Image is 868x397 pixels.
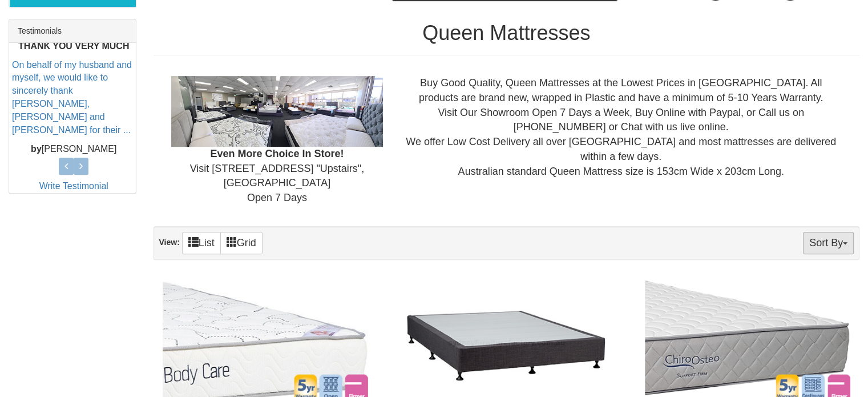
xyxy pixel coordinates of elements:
div: Buy Good Quality, Queen Mattresses at the Lowest Prices in [GEOGRAPHIC_DATA]. All products are br... [391,76,850,179]
button: Sort By [803,232,854,254]
strong: View: [159,238,180,247]
b: Even More Choice In Store! [210,148,344,159]
img: Showroom [171,76,383,147]
b: by [31,143,42,153]
div: Visit [STREET_ADDRESS] "Upstairs", [GEOGRAPHIC_DATA] Open 7 Days [163,76,392,205]
a: Write Testimonial [39,181,108,191]
a: List [182,232,221,254]
a: Grid [220,232,263,254]
h1: Queen Mattresses [154,22,860,45]
div: Testimonials [9,19,136,43]
b: THANK YOU VERY MUCH [18,41,129,50]
p: [PERSON_NAME] [12,142,136,155]
a: On behalf of my husband and myself, we would like to sincerely thank [PERSON_NAME], [PERSON_NAME]... [12,59,132,134]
